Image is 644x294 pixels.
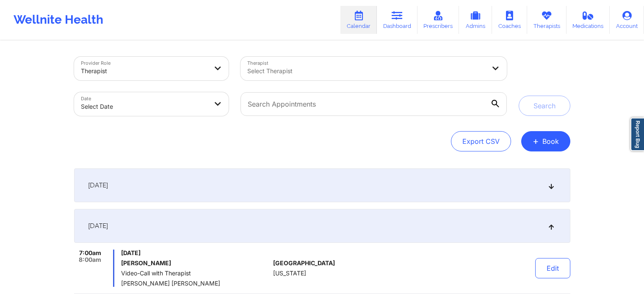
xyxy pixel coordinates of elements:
a: Account [610,6,644,34]
h6: [PERSON_NAME] [121,260,270,267]
span: [DATE] [88,222,108,230]
a: Medications [567,6,610,34]
span: [GEOGRAPHIC_DATA] [273,260,335,267]
a: Dashboard [377,6,417,34]
span: [DATE] [88,181,108,190]
a: Coaches [492,6,527,34]
a: Therapists [527,6,567,34]
div: Select Date [81,97,208,116]
span: [PERSON_NAME] [PERSON_NAME] [121,280,270,287]
span: + [533,139,539,143]
a: Prescribers [417,6,459,34]
a: Calendar [340,6,377,34]
button: +Book [521,131,570,151]
span: Video-Call with Therapist [121,270,270,277]
button: Edit [535,258,570,278]
span: [DATE] [121,250,270,256]
span: 7:00am [79,250,101,256]
span: [US_STATE] [273,270,306,277]
button: Export CSV [451,131,511,151]
button: Search [519,96,570,116]
input: Search Appointments [240,92,506,116]
a: Report Bug [630,118,644,151]
div: Therapist [81,62,208,80]
a: Admins [459,6,492,34]
span: 8:00am [79,256,101,263]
